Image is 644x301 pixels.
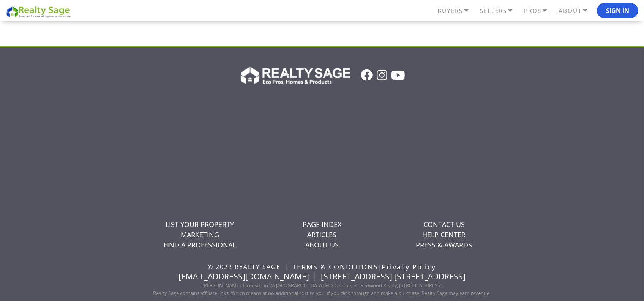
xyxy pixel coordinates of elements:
li: © 2022 REALTY SAGE [208,264,287,270]
a: FIND A PROFESSIONAL [164,240,236,249]
ul: | [140,263,504,270]
a: PROS [522,4,557,17]
a: PRESS & AWARDS [416,240,472,249]
a: CONTACT US [423,220,465,229]
a: Privacy Policy [382,262,436,271]
button: Sign In [597,3,638,18]
p: Realty Sage contains affiliate links. Which means at no additional cost to you, if you click thro... [140,290,504,296]
a: ARTICLES [307,230,336,239]
a: SELLERS [478,4,522,17]
li: [STREET_ADDRESS] [STREET_ADDRESS] [321,273,466,281]
a: [EMAIL_ADDRESS][DOMAIN_NAME] [178,271,309,282]
a: PAGE INDEX [303,220,341,229]
a: BUYERS [436,4,478,17]
a: HELP CENTER [423,230,466,239]
img: REALTY SAGE [6,5,74,18]
a: ABOUT US [305,240,339,249]
p: [PERSON_NAME], Licensed in VA [GEOGRAPHIC_DATA] MD, Century 21 Redwood Realty, [STREET_ADDRESS] [140,283,504,288]
img: Realty Sage Logo [239,65,350,86]
a: LIST YOUR PROPERTY [166,220,234,229]
a: MARKETING [181,230,219,239]
a: TERMS & CONDITIONS [293,262,379,271]
a: ABOUT [557,4,597,17]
